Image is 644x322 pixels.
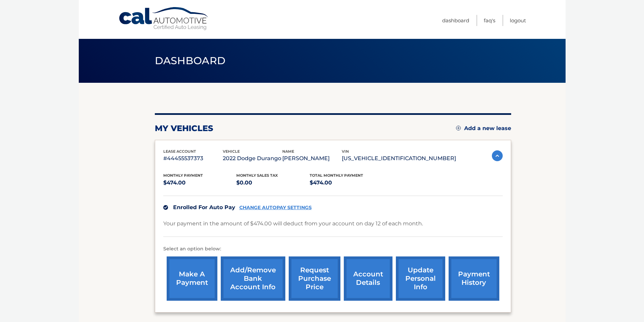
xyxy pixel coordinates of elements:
[282,149,294,154] span: name
[223,149,240,154] span: vehicle
[163,154,223,163] p: #44455537373
[282,154,342,163] p: [PERSON_NAME]
[163,173,203,178] span: Monthly Payment
[310,173,363,178] span: Total Monthly Payment
[510,15,526,26] a: Logout
[344,256,392,301] a: account details
[163,149,196,154] span: lease account
[163,178,237,188] p: $474.00
[456,125,511,132] a: Add a new lease
[239,205,312,210] a: CHANGE AUTOPAY SETTINGS
[310,178,383,188] p: $474.00
[163,245,503,253] p: Select an option below:
[155,123,213,133] h2: my vehicles
[221,256,285,301] a: Add/Remove bank account info
[163,205,168,210] img: check.svg
[173,204,235,210] span: Enrolled For Auto Pay
[155,54,226,67] span: Dashboard
[167,256,217,301] a: make a payment
[492,150,503,161] img: accordion-active.svg
[396,256,445,301] a: update personal info
[163,219,423,228] p: Your payment in the amount of $474.00 will deduct from your account on day 12 of each month.
[118,7,210,31] a: Cal Automotive
[289,256,340,301] a: request purchase price
[236,173,278,178] span: Monthly sales Tax
[236,178,310,188] p: $0.00
[223,154,282,163] p: 2022 Dodge Durango
[342,149,349,154] span: vin
[442,15,469,26] a: Dashboard
[342,154,456,163] p: [US_VEHICLE_IDENTIFICATION_NUMBER]
[449,256,499,301] a: payment history
[484,15,495,26] a: FAQ's
[456,126,461,130] img: add.svg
